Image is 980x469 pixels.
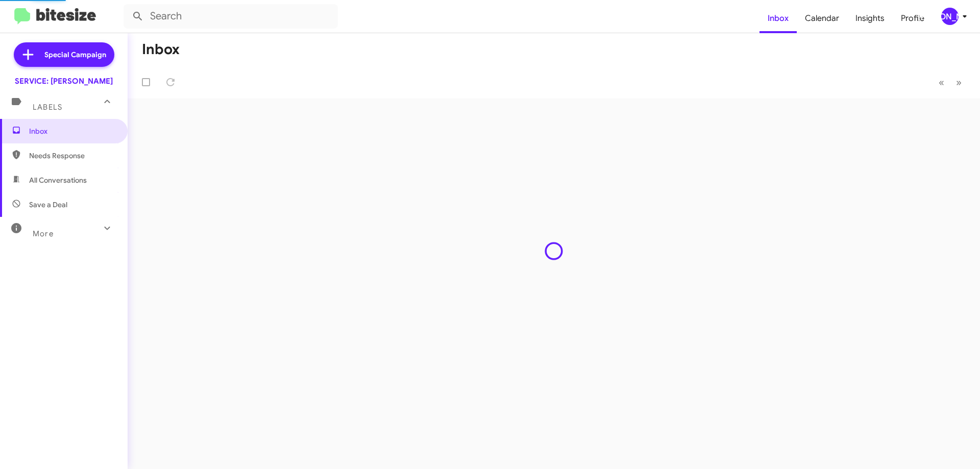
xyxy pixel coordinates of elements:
span: Needs Response [29,151,116,161]
a: Special Campaign [14,42,114,67]
span: Save a Deal [29,200,67,210]
span: Special Campaign [44,50,106,60]
span: Labels [33,103,62,112]
div: [PERSON_NAME] [941,8,959,25]
button: Next [950,72,968,93]
input: Search [124,4,338,29]
a: Inbox [759,4,797,33]
span: All Conversations [29,175,87,185]
span: « [939,76,944,89]
nav: Page navigation example [933,72,968,93]
a: Insights [847,4,893,33]
span: » [956,76,962,89]
div: SERVICE: [PERSON_NAME] [15,76,113,86]
button: Previous [933,72,950,93]
a: Profile [893,4,933,33]
button: [PERSON_NAME] [933,8,969,25]
span: More [33,229,54,238]
a: Calendar [797,4,847,33]
h1: Inbox [142,41,180,58]
span: Inbox [29,126,116,136]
